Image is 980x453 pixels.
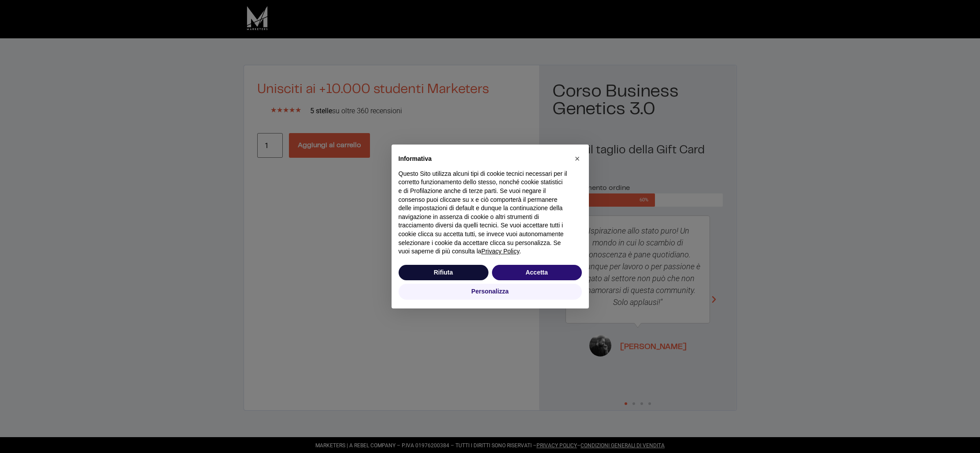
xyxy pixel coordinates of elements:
span: × [575,154,580,163]
button: Rifiuta [399,265,488,281]
button: Accetta [492,265,582,281]
button: Chiudi questa informativa [570,152,584,166]
h2: Informativa [399,155,568,163]
a: Privacy Policy [481,248,519,255]
p: Questo Sito utilizza alcuni tipi di cookie tecnici necessari per il corretto funzionamento dello ... [399,170,568,256]
button: Personalizza [399,284,582,300]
